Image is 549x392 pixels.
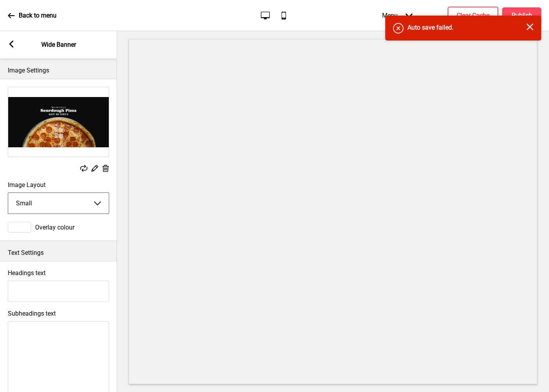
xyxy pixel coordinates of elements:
img: Image [8,87,109,157]
h4: Auto save failed. [407,23,526,32]
div: Menu [374,4,420,27]
p: Image Settings [8,66,109,75]
h4: Publish [512,11,532,20]
button: Publish [502,7,541,24]
a: Back to menu [8,5,57,26]
p: Wide Banner [41,41,76,49]
span: Overlay colour [35,224,74,231]
h4: Clear Cache [457,11,489,20]
p: Back to menu [19,11,57,20]
div: Overlay colour [8,222,109,233]
p: Text Settings [8,249,109,257]
label: Headings text [8,269,46,277]
label: Subheadings text [8,310,56,317]
button: Clear Cache [448,7,498,25]
label: Image Layout [8,181,109,189]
